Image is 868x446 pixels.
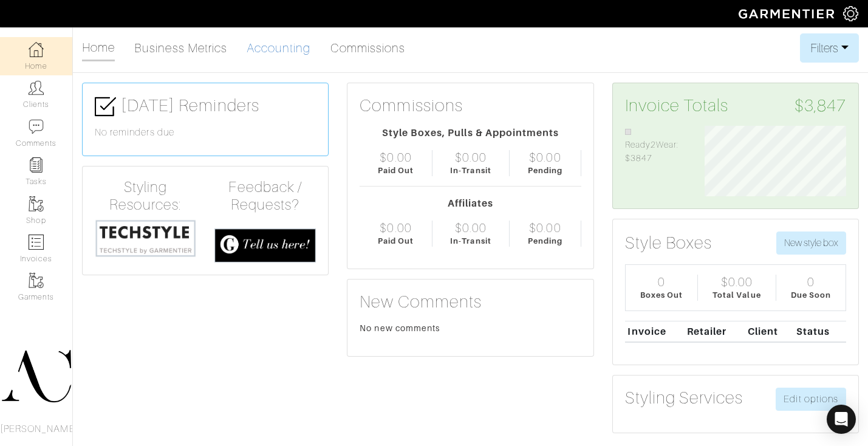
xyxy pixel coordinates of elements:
div: Pending [528,235,562,247]
img: feedback_requests-3821251ac2bd56c73c230f3229a5b25d6eb027adea667894f41107c140538ee0.png [214,228,316,262]
h3: Style Boxes [625,233,713,253]
div: Open Intercom Messenger [827,405,856,434]
div: $0.00 [380,150,411,165]
a: Business Metrics [134,36,227,60]
h3: Invoice Totals [625,95,846,116]
h4: Feedback / Requests? [214,179,316,214]
div: Style Boxes, Pulls & Appointments [360,126,581,140]
img: reminder-icon-8004d30b9f0a5d33ae49ab947aed9ed385cf756f9e5892f1edd6e32f2345188e.png [29,157,44,173]
div: $0.00 [529,221,561,235]
th: Retailer [684,321,745,342]
img: comment-icon-a0a6a9ef722e966f86d9cbdc48e553b5cf19dbc54f86b18d962a5391bc8f6eb6.png [29,119,44,134]
div: $0.00 [529,150,561,165]
h3: New Comments [360,292,581,312]
h6: No reminders due [95,127,316,139]
button: New style box [776,232,846,255]
li: Ready2Wear: $3847 [625,126,686,165]
img: garments-icon-b7da505a4dc4fd61783c78ac3ca0ef83fa9d6f193b1c9dc38574b1d14d53ca28.png [29,196,44,211]
h3: [DATE] Reminders [95,95,316,117]
th: Invoice [625,321,684,342]
img: garmentier-logo-header-white-b43fb05a5012e4ada735d5af1a66efaba907eab6374d6393d1fbf88cb4ef424d.png [733,3,843,24]
div: No new comments [360,322,581,334]
div: Paid Out [378,235,414,247]
div: $0.00 [721,275,753,289]
div: Total Value [713,289,761,301]
img: orders-icon-0abe47150d42831381b5fb84f609e132dff9fe21cb692f30cb5eec754e2cba89.png [29,235,44,250]
div: 0 [658,275,665,289]
a: Edit options [776,388,846,411]
h4: Styling Resources: [95,179,196,214]
div: Affiliates [360,196,581,211]
a: Accounting [247,36,311,60]
a: Home [82,35,115,61]
div: Paid Out [378,165,414,176]
img: dashboard-icon-dbcd8f5a0b271acd01030246c82b418ddd0df26cd7fceb0bd07c9910d44c42f6.png [29,42,44,57]
div: $0.00 [455,150,487,165]
a: Commissions [330,36,406,60]
div: In-Transit [450,165,491,176]
th: Status [793,321,846,342]
th: Client [745,321,793,342]
button: Filters [800,33,859,63]
img: techstyle-93310999766a10050dc78ceb7f971a75838126fd19372ce40ba20cdf6a89b94b.png [95,219,196,258]
div: Pending [528,165,562,176]
img: gear-icon-white-bd11855cb880d31180b6d7d6211b90ccbf57a29d726f0c71d8c61bd08dd39cc2.png [843,6,858,21]
div: Boxes Out [640,289,683,301]
div: $0.00 [455,221,487,235]
div: In-Transit [450,235,491,247]
img: check-box-icon-36a4915ff3ba2bd8f6e4f29bc755bb66becd62c870f447fc0dd1365fcfddab58.png [95,96,116,117]
div: $0.00 [380,221,411,235]
div: Due Soon [791,289,831,301]
span: $3,847 [795,95,846,116]
div: 0 [807,275,815,289]
img: clients-icon-6bae9207a08558b7cb47a8932f037763ab4055f8c8b6bfacd5dc20c3e0201464.png [29,80,44,95]
img: garments-icon-b7da505a4dc4fd61783c78ac3ca0ef83fa9d6f193b1c9dc38574b1d14d53ca28.png [29,273,44,288]
h3: Styling Services [625,388,743,408]
h3: Commissions [360,95,463,116]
